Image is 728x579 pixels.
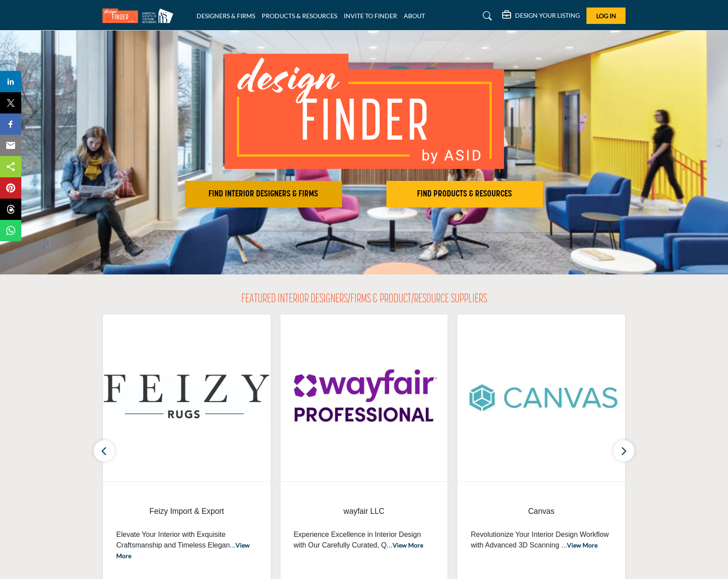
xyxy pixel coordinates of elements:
a: DESIGNERS & FIRMS [197,12,255,20]
a: View More [393,541,423,549]
h2: FIND PRODUCTS & RESOURCES [389,189,541,200]
a: INVITE TO FINDER [344,12,397,20]
a: Search [474,9,498,23]
a: Canvas [471,500,612,523]
span: Feizy Import & Export [116,505,257,517]
h2: FEATURED INTERIOR DESIGNERS/FIRMS & PRODUCT/RESOURCE SUPPLIERS [241,292,487,307]
img: Feizy Import & Export [103,314,271,481]
button: FIND PRODUCTS & RESOURCES [386,181,543,207]
button: FIND INTERIOR DESIGNERS & FIRMS [185,181,342,207]
a: PRODUCTS & RESOURCES [262,12,337,20]
img: Site Logo [102,8,178,23]
p: Experience Excellence in Interior Design with Our Carefully Curated, Q... [294,529,435,551]
span: wayfair LLC [294,505,435,517]
p: Revolutionize Your Interior Design Workflow with Advanced 3D Scanning ... [471,529,612,551]
img: wayfair LLC [280,314,448,481]
h2: FIND INTERIOR DESIGNERS & FIRMS [188,189,339,200]
a: wayfair LLC [294,500,435,523]
img: Canvas [457,314,625,481]
a: View More [567,541,598,549]
h5: DESIGN YOUR LISTING [515,12,580,20]
span: Canvas [471,505,612,517]
span: Log In [596,12,616,20]
p: Elevate Your Interior with Exquisite Craftsmanship and Timeless Elegan... [116,529,257,561]
a: Feizy Import & Export [116,500,257,523]
button: Log In [586,8,626,24]
a: View More [116,541,250,559]
div: DESIGN YOUR LISTING [502,11,580,21]
a: ABOUT [404,12,425,20]
img: image [224,54,504,169]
